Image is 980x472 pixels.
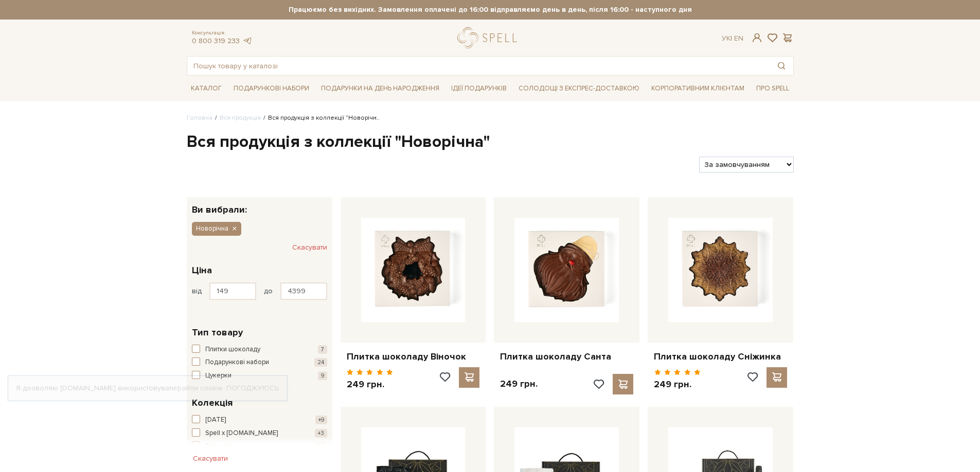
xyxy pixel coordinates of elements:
[205,345,260,355] span: Плитки шоколаду
[192,396,233,410] span: Колекція
[187,450,234,467] button: Скасувати
[192,263,212,277] span: Ціна
[205,428,278,439] span: Spell x [DOMAIN_NAME]
[192,415,327,425] button: [DATE] +9
[187,56,770,75] input: Пошук товару у каталозі
[192,222,241,235] button: Новорічна
[242,36,253,45] a: telegram
[730,34,732,43] span: |
[187,81,226,97] a: Каталог
[196,224,228,233] span: Новорічна
[315,429,327,438] span: +3
[192,428,327,439] button: Spell x [DOMAIN_NAME] +3
[176,384,223,392] a: файли cookie
[734,34,743,43] a: En
[647,81,749,97] a: Корпоративним клієнтам
[447,81,511,97] a: Ідеї подарунків
[192,441,327,451] button: Без цукру +6
[220,114,261,122] a: Вся продукція
[752,81,793,97] a: Про Spell
[229,81,313,97] a: Подарункові набори
[205,371,231,381] span: Цукерки
[187,131,794,153] h1: Вся продукція з коллекції "Новорічна"
[500,378,538,390] p: 249 грн.
[500,351,633,363] a: Плитка шоколаду Санта
[187,5,794,14] strong: Працюємо без вихідних. Замовлення оплачені до 16:00 відправляємо день в день, після 16:00 - насту...
[514,80,644,97] a: Солодощі з експрес-доставкою
[205,441,235,451] span: Без цукру
[226,384,279,393] a: Погоджуюсь
[187,197,332,214] div: Ви вибрали:
[315,442,327,450] span: +6
[192,345,327,355] button: Плитки шоколаду 7
[457,27,522,48] a: logo
[192,357,327,368] button: Подарункові набори 24
[280,282,327,300] input: Ціна
[317,81,443,97] a: Подарунки на День народження
[192,371,327,381] button: Цукерки 9
[209,282,256,300] input: Ціна
[318,345,327,354] span: 7
[187,114,212,122] a: Головна
[314,358,327,367] span: 24
[261,114,380,123] li: Вся продукція з коллекції "Новорічн..
[192,287,202,296] span: від
[192,36,240,45] a: 0 800 319 233
[315,416,327,424] span: +9
[192,30,253,36] span: Консультація:
[205,415,226,425] span: [DATE]
[318,371,327,380] span: 9
[347,379,394,390] p: 249 грн.
[770,56,793,75] button: Пошук товару у каталозі
[205,357,269,368] span: Подарункові набори
[192,326,243,339] span: Тип товару
[264,287,273,296] span: до
[654,379,701,390] p: 249 грн.
[722,34,743,43] div: Ук
[8,384,287,393] div: Я дозволяю [DOMAIN_NAME] використовувати
[292,239,327,256] button: Скасувати
[347,351,480,363] a: Плитка шоколаду Віночок
[654,351,787,363] a: Плитка шоколаду Сніжинка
